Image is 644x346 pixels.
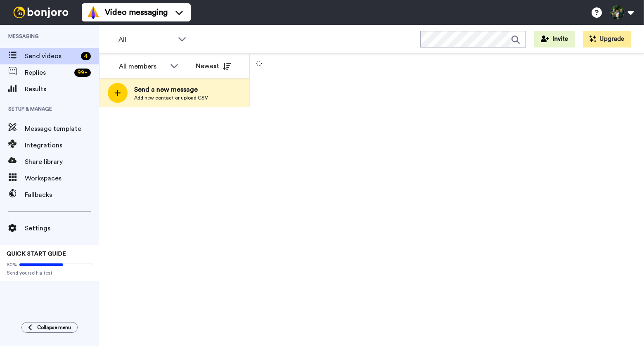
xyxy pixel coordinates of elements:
span: Send yourself a test [7,270,92,276]
img: bj-logo-header-white.svg [10,7,72,18]
img: vm-color.svg [87,6,100,19]
span: Replies [25,68,71,78]
span: Settings [25,223,99,233]
button: Newest [189,58,237,74]
span: Video messaging [105,7,168,18]
span: Integrations [25,140,99,150]
span: 60% [7,261,17,268]
span: All [118,35,174,45]
button: Collapse menu [21,322,78,333]
button: Invite [534,31,575,47]
span: Results [25,84,99,94]
button: Upgrade [583,31,631,47]
span: QUICK START GUIDE [7,251,66,257]
span: Fallbacks [25,190,99,200]
span: Send videos [25,51,78,61]
span: Send a new message [134,85,208,95]
div: All members [119,62,166,71]
span: Message template [25,124,99,134]
span: Collapse menu [37,324,71,331]
div: 99 + [74,69,91,77]
span: Share library [25,157,99,167]
span: Add new contact or upload CSV [134,95,208,101]
div: 4 [81,52,91,60]
span: Workspaces [25,173,99,183]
